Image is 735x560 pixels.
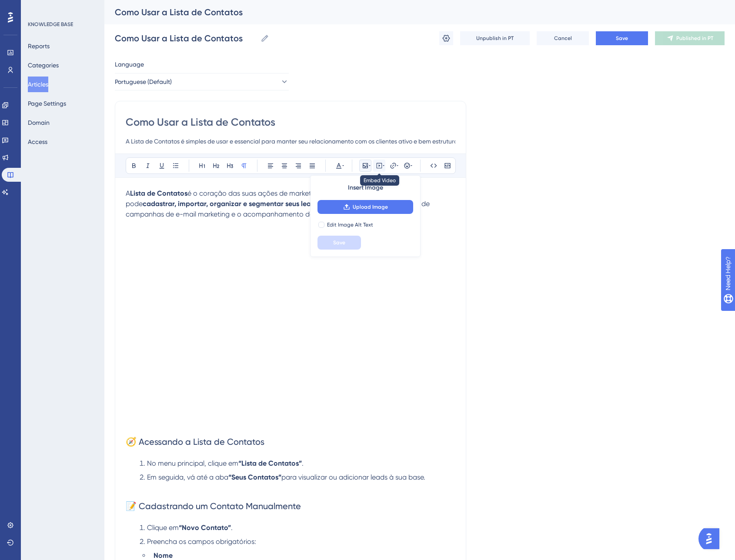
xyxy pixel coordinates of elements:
button: Upload Image [317,200,413,214]
span: Clique em [147,523,179,532]
span: Save [616,35,628,42]
span: Preencha os campos obrigatórios: [147,537,256,546]
iframe: UserGuiding AI Assistant Launcher [698,526,725,552]
span: Unpublish in PT [476,35,514,42]
button: Save [317,236,361,250]
span: Published in PT [676,35,713,42]
button: Domain [28,115,50,130]
button: Published in PT [655,31,725,45]
div: Como Usar a Lista de Contatos [115,6,703,18]
span: 🧭 Acessando a Lista de Contatos [126,437,264,447]
iframe: YouTube video player [126,240,439,417]
span: para visualizar ou adicionar leads à sua base. [281,473,425,481]
span: 📝 Cadastrando um Contato Manualmente [126,501,301,511]
strong: Nome [154,551,173,560]
span: Edit Image Alt Text [327,221,373,228]
button: Portuguese (Default) [115,73,289,90]
button: Unpublish in PT [460,31,530,45]
button: Cancel [537,31,589,45]
span: Cancel [554,35,572,42]
span: Need Help? [20,2,54,13]
strong: “Seus Contatos” [228,473,281,481]
button: Access [28,134,47,150]
span: . [231,523,233,532]
button: Articles [28,77,48,92]
button: Reports [28,38,50,54]
span: Save [333,239,345,246]
div: KNOWLEDGE BASE [28,21,73,28]
strong: “Novo Contato” [179,523,231,532]
strong: “Lista de Contatos” [238,459,302,467]
button: Save [596,31,648,45]
button: Categories [28,57,59,73]
span: Language [115,59,144,70]
span: é o coração das suas ações de marketing e relacionamento. Nela, você pode [126,189,417,208]
span: . [302,459,304,467]
strong: Lista de Contatos [130,189,187,197]
strong: cadastrar, importar, organizar e segmentar seus leads e clientes [143,200,351,208]
input: Article Title [126,115,455,129]
button: Page Settings [28,96,66,111]
input: Article Description [126,136,455,147]
span: Portuguese (Default) [115,77,172,87]
span: A [126,189,130,197]
span: Insert Image [348,183,383,193]
input: Article Name [115,32,257,44]
span: No menu principal, clique em [147,459,238,467]
span: Em seguida, vá até a aba [147,473,228,481]
span: Upload Image [353,203,388,210]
